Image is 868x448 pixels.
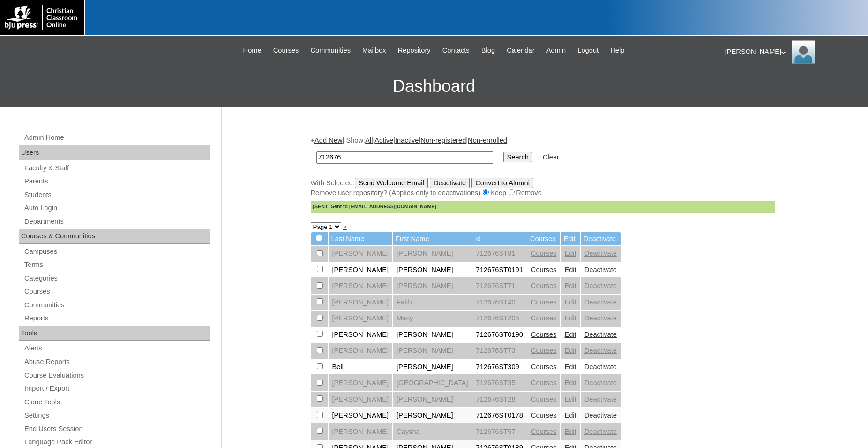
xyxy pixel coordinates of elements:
a: Edit [564,379,576,387]
td: 712676ST40 [472,295,527,311]
a: Non-registered [420,137,466,144]
a: Deactivate [584,411,617,419]
td: 712676ST0190 [472,327,527,343]
a: Edit [564,428,576,435]
div: Users [19,145,210,160]
a: Courses [531,331,557,338]
td: Bell [329,359,393,375]
span: Help [610,45,624,56]
a: Reports [23,312,210,324]
div: [PERSON_NAME] [725,40,859,64]
a: Logout [573,45,603,56]
td: Caysha [393,424,472,440]
td: [PERSON_NAME] [329,408,393,424]
td: [PERSON_NAME] [329,295,393,311]
td: 712676ST57 [472,424,527,440]
a: Courses [531,314,557,322]
td: [PERSON_NAME] [393,392,472,408]
input: Deactivate [430,178,470,188]
a: Campuses [23,246,210,258]
input: Search [503,152,532,162]
td: [GEOGRAPHIC_DATA] [393,375,472,391]
a: Add New [314,137,342,144]
a: Contacts [438,45,474,56]
a: Deactivate [584,282,617,289]
a: Edit [564,282,576,289]
input: Convert to Alumni [471,178,533,188]
img: logo-white.png [5,5,79,30]
span: Courses [273,45,299,56]
a: End Users Session [23,423,210,435]
input: Search [316,151,493,164]
span: Repository [398,45,431,56]
td: [PERSON_NAME] [393,408,472,424]
td: 712676ST81 [472,246,527,262]
span: Calendar [507,45,534,56]
td: [PERSON_NAME] [329,311,393,327]
div: Courses & Communities [19,229,210,244]
a: Home [239,45,266,56]
a: Deactivate [584,379,617,387]
a: Faculty & Staff [23,162,210,174]
td: 712676ST0178 [472,408,527,424]
a: Courses [531,250,557,257]
td: [PERSON_NAME] [393,246,472,262]
a: Blog [477,45,500,56]
a: Auto Login [23,202,210,214]
a: Courses [531,411,557,419]
td: Deactivate [581,232,621,246]
a: Edit [564,347,576,354]
div: Tools [19,326,210,341]
span: Home [243,45,262,56]
td: [PERSON_NAME] [393,327,472,343]
a: Communities [23,299,210,311]
a: Categories [23,273,210,284]
a: Repository [393,45,435,56]
a: Admin Home [23,132,210,144]
td: [PERSON_NAME] [393,343,472,359]
a: Deactivate [584,363,617,371]
a: Courses [531,363,557,371]
td: [PERSON_NAME] [329,262,393,278]
a: Mailbox [358,45,391,56]
a: Edit [564,314,576,322]
span: Blog [481,45,495,56]
td: Faith [393,295,472,311]
a: Edit [564,250,576,257]
a: Deactivate [584,428,617,435]
span: Communities [310,45,351,56]
td: [PERSON_NAME] [329,278,393,294]
td: Edit [561,232,580,246]
a: Courses [531,266,557,273]
img: Jonelle Rodriguez [792,40,815,64]
a: Edit [564,298,576,306]
td: [PERSON_NAME] [329,327,393,343]
a: » [343,223,347,230]
a: Courses [531,395,557,403]
a: Courses [531,379,557,387]
div: [SENT] Sent to [EMAIL_ADDRESS][DOMAIN_NAME] [311,201,775,213]
td: 712676ST28 [472,392,527,408]
td: Last Name [329,232,393,246]
a: Courses [531,347,557,354]
a: Deactivate [584,347,617,354]
a: All [365,137,373,144]
td: 712676ST205 [472,311,527,327]
input: Send Welcome Email [355,178,428,188]
a: Calendar [502,45,539,56]
a: Non-enrolled [468,137,507,144]
td: First Name [393,232,472,246]
a: Deactivate [584,250,617,257]
td: [PERSON_NAME] [393,262,472,278]
span: Admin [546,45,566,56]
span: Mailbox [362,45,386,56]
td: Courses [527,232,561,246]
a: Students [23,189,210,201]
td: [PERSON_NAME] [329,392,393,408]
td: 712676ST0191 [472,262,527,278]
a: Edit [564,411,576,419]
h3: Dashboard [5,65,863,107]
td: Id [472,232,527,246]
a: Courses [269,45,304,56]
a: Courses [23,286,210,297]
